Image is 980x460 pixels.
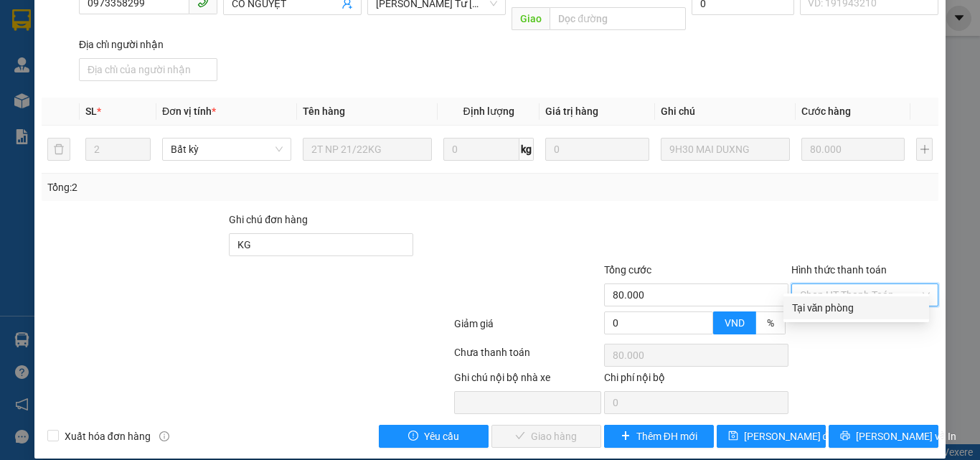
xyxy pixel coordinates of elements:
button: checkGiao hàng [491,425,601,448]
input: 0 [801,138,905,161]
span: Chọn HT Thanh Toán [800,284,930,306]
span: Giá trị hàng [545,105,598,117]
span: Giao [512,7,550,30]
span: Bất kỳ [171,139,283,160]
span: % [767,317,774,329]
input: Ghi chú đơn hàng [229,233,413,256]
input: VD: Bàn, Ghế [303,138,432,161]
div: Địa chỉ người nhận [79,37,217,52]
input: Ghi Chú [661,138,790,161]
span: Cước hàng [801,105,851,117]
input: Địa chỉ của người nhận [79,58,217,81]
button: printer[PERSON_NAME] và In [829,425,938,448]
div: Tại văn phòng [792,300,920,316]
div: Tổng: 2 [47,179,380,195]
span: save [728,431,738,442]
span: SL [85,105,97,117]
label: Ghi chú đơn hàng [229,214,308,225]
div: Chưa thanh toán [453,344,603,370]
span: VND [725,317,745,329]
button: plusThêm ĐH mới [604,425,714,448]
div: Ghi chú nội bộ nhà xe [454,370,601,391]
span: Tổng cước [604,264,651,276]
span: [PERSON_NAME] và In [856,428,956,444]
span: Yêu cầu [424,428,459,444]
span: Xuất hóa đơn hàng [59,428,156,444]
label: Hình thức thanh toán [791,264,887,276]
span: printer [840,431,850,442]
button: exclamation-circleYêu cầu [379,425,489,448]
span: plus [621,431,631,442]
span: Đơn vị tính [162,105,216,117]
span: kg [519,138,534,161]
input: Dọc đường [550,7,686,30]
button: plus [916,138,933,161]
button: save[PERSON_NAME] đổi [717,425,826,448]
button: delete [47,138,70,161]
span: Định lượng [463,105,514,117]
span: Thêm ĐH mới [636,428,697,444]
div: Chi phí nội bộ [604,370,788,391]
span: exclamation-circle [408,431,418,442]
th: Ghi chú [655,98,796,126]
span: info-circle [159,431,169,441]
input: 0 [545,138,649,161]
div: Giảm giá [453,316,603,341]
span: Tên hàng [303,105,345,117]
span: [PERSON_NAME] đổi [744,428,837,444]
